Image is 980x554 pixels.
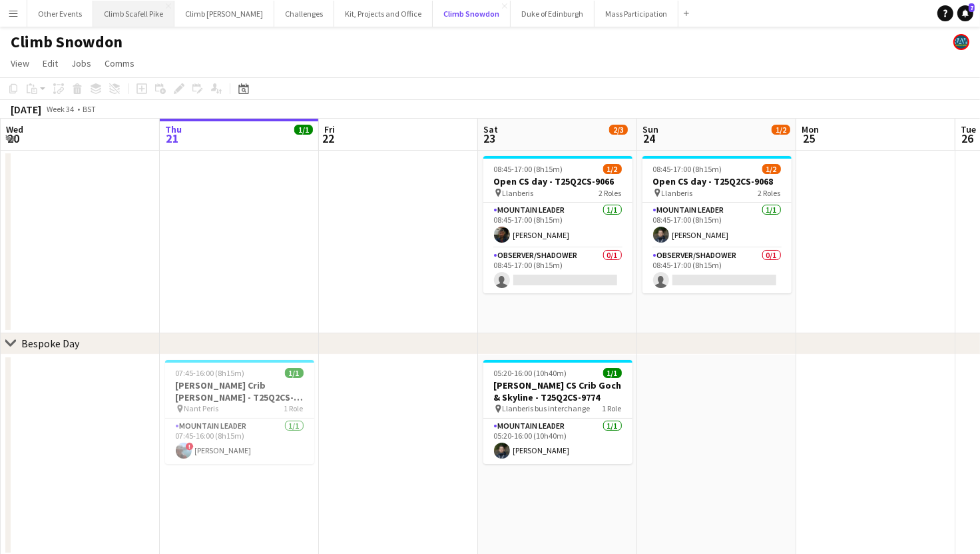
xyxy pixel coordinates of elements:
[43,57,58,69] span: Edit
[603,164,622,174] span: 1/2
[93,1,174,27] button: Climb Scafell Pike
[511,1,595,27] button: Duke of Edinburgh
[274,1,334,27] button: Challenges
[603,368,622,378] span: 1/1
[322,131,335,146] span: 22
[44,104,77,114] span: Week 34
[481,131,498,146] span: 23
[758,188,781,198] span: 2 Roles
[642,248,792,293] app-card-role: Observer/Shadower0/108:45-17:00 (8h15m)
[595,1,678,27] button: Mass Participation
[642,175,792,187] h3: Open CS day - T25Q2CS-9068
[503,188,534,198] span: Llanberis
[165,123,182,135] span: Thu
[653,164,722,174] span: 08:45-17:00 (8h15m)
[11,103,41,116] div: [DATE]
[27,1,93,27] button: Other Events
[99,55,140,72] a: Comms
[609,125,628,135] span: 2/3
[642,203,792,248] app-card-role: Mountain Leader1/108:45-17:00 (8h15m)[PERSON_NAME]
[295,136,312,146] div: 1 Job
[772,136,790,146] div: 1 Job
[642,123,658,135] span: Sun
[483,123,498,135] span: Sat
[662,188,693,198] span: Llanberis
[433,1,511,27] button: Climb Snowdon
[5,55,35,72] a: View
[969,3,975,12] span: 7
[11,32,122,52] h1: Climb Snowdon
[184,403,219,413] span: Nant Peris
[483,203,632,248] app-card-role: Mountain Leader1/108:45-17:00 (8h15m)[PERSON_NAME]
[640,131,658,146] span: 24
[285,368,304,378] span: 1/1
[176,368,245,378] span: 07:45-16:00 (8h15m)
[71,57,91,69] span: Jobs
[186,443,194,451] span: !
[483,248,632,293] app-card-role: Observer/Shadower0/108:45-17:00 (8h15m)
[599,188,622,198] span: 2 Roles
[603,403,622,413] span: 1 Role
[772,125,790,135] span: 1/2
[610,136,630,146] div: 2 Jobs
[961,123,976,135] span: Tue
[494,164,563,174] span: 08:45-17:00 (8h15m)
[165,419,314,464] app-card-role: Mountain Leader1/107:45-16:00 (8h15m)![PERSON_NAME]
[802,123,819,135] span: Mon
[483,175,632,187] h3: Open CS day - T25Q2CS-9066
[642,156,792,293] app-job-card: 08:45-17:00 (8h15m)1/2Open CS day - T25Q2CS-9068 Llanberis2 RolesMountain Leader1/108:45-17:00 (8...
[21,337,79,350] div: Bespoke Day
[284,403,304,413] span: 1 Role
[4,131,23,146] span: 20
[83,104,96,114] div: BST
[957,5,973,21] a: 7
[174,1,274,27] button: Climb [PERSON_NAME]
[11,57,29,69] span: View
[503,403,591,413] span: Llanberis bus interchange
[6,123,23,135] span: Wed
[324,123,335,135] span: Fri
[800,131,819,146] span: 25
[483,156,632,293] app-job-card: 08:45-17:00 (8h15m)1/2Open CS day - T25Q2CS-9066 Llanberis2 RolesMountain Leader1/108:45-17:00 (8...
[37,55,63,72] a: Edit
[165,360,314,464] app-job-card: 07:45-16:00 (8h15m)1/1[PERSON_NAME] Crib [PERSON_NAME] - T25Q2CS-9772 Nant Peris1 RoleMountain Le...
[66,55,97,72] a: Jobs
[959,131,976,146] span: 26
[483,419,632,464] app-card-role: Mountain Leader1/105:20-16:00 (10h40m)[PERSON_NAME]
[953,34,969,50] app-user-avatar: Staff RAW Adventures
[494,368,567,378] span: 05:20-16:00 (10h40m)
[334,1,433,27] button: Kit, Projects and Office
[105,57,134,69] span: Comms
[294,125,313,135] span: 1/1
[762,164,781,174] span: 1/2
[165,379,314,403] h3: [PERSON_NAME] Crib [PERSON_NAME] - T25Q2CS-9772
[163,131,182,146] span: 21
[483,379,632,403] h3: [PERSON_NAME] CS Crib Goch & Skyline - T25Q2CS-9774
[483,360,632,464] app-job-card: 05:20-16:00 (10h40m)1/1[PERSON_NAME] CS Crib Goch & Skyline - T25Q2CS-9774 Llanberis bus intercha...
